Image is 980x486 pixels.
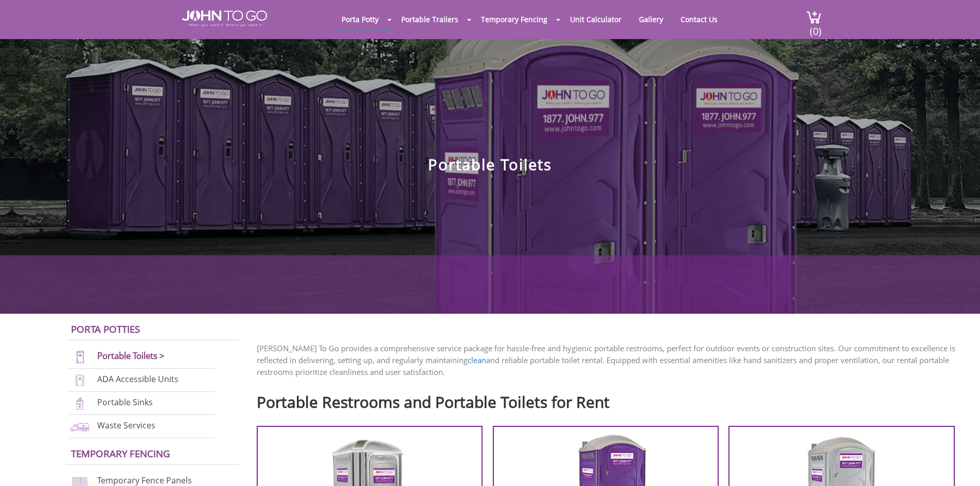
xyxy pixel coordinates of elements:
p: [PERSON_NAME] To Go provides a comprehensive service package for hassle-free and hygienic portabl... [257,343,965,378]
a: Portable Toilets > [97,350,165,362]
a: Unit Calculator [562,9,629,29]
a: Portable Sinks [97,397,153,408]
a: clean [468,355,486,365]
a: ADA Accessible Units [97,373,179,385]
a: Temporary Fence Panels [97,475,192,486]
a: Temporary Fencing [71,447,170,460]
img: ADA-units-new.png [69,373,91,387]
a: Gallery [631,9,671,29]
img: JOHN to go [182,10,267,27]
a: Temporary Fencing [473,9,555,29]
img: waste-services-new.png [69,420,91,434]
h2: Portable Restrooms and Portable Toilets for Rent [257,388,965,410]
a: Portable Trailers [394,9,466,29]
a: Porta Potties [71,322,140,335]
a: Waste Services [97,420,155,431]
img: portable-sinks-new.png [69,397,91,410]
a: Porta Potty [334,9,386,29]
img: portable-toilets-new.png [69,350,91,364]
img: cart a [806,10,822,24]
a: Contact Us [673,9,725,29]
span: (0) [809,16,822,38]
